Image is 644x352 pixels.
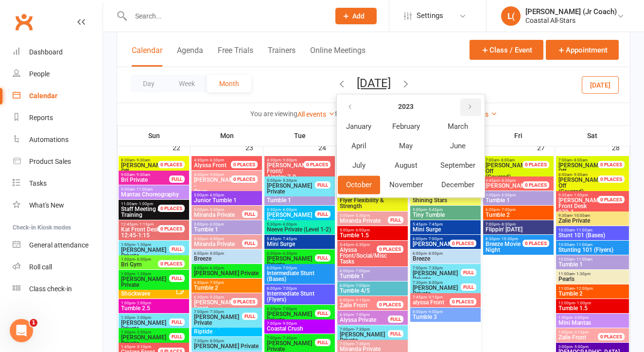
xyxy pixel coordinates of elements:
span: 12:45-1:15 [121,227,170,238]
input: Search... [128,9,323,23]
span: [PERSON_NAME] Private [121,247,170,259]
span: - 7:00pm [354,283,370,288]
span: 6:00pm [339,283,406,288]
span: Settings [417,5,443,27]
span: Training [121,206,170,218]
div: What's New [29,201,64,209]
a: Class kiosk mode [13,278,103,300]
span: 6:00pm [193,251,260,256]
span: Open [193,177,243,194]
button: Online Meetings [310,46,366,67]
span: July [352,161,366,170]
span: Zalie Front [340,302,367,309]
a: Roll call [13,256,103,278]
div: 0 PLACES [231,176,258,183]
span: [PERSON_NAME] Off [558,176,604,189]
span: Miranda Private [339,218,388,224]
span: November [389,180,423,189]
span: - 7:00pm [427,237,443,241]
button: April [338,137,380,155]
div: 0 PLACES [158,205,185,212]
span: - 1:30pm [135,272,151,276]
div: 24 [318,139,336,155]
div: 0 PLACES [450,298,476,305]
span: - 1:30pm [574,272,591,276]
span: alyssa Front [413,299,444,306]
span: Alyssa Front [194,162,226,169]
span: Front/Social/Misc Tasks [339,247,388,264]
span: [PERSON_NAME] Front Desk [558,197,604,210]
span: 5:45pm [412,222,479,227]
span: 6:00pm [266,286,333,291]
span: [PERSON_NAME] Private [121,276,170,288]
span: - 5:30pm [354,213,370,218]
span: 6:00pm [193,281,260,285]
span: Tumble 1 [558,262,627,267]
button: [DATE] [357,76,391,90]
span: 6:00pm [193,266,260,270]
button: January [338,117,380,136]
div: L( [501,6,521,26]
div: FULL [169,176,185,183]
button: October [338,176,380,194]
span: 9:00am [121,173,170,177]
button: Month [207,75,251,92]
span: 12:45pm [121,222,170,227]
span: [PERSON_NAME] Private [412,285,461,297]
div: FULL [169,246,185,253]
span: Zalie Private [558,218,627,224]
span: 5:45pm [339,243,388,247]
span: 6:30pm [193,295,243,299]
span: 9:30am [558,193,609,197]
span: Stunt 101 (Bases) [558,232,627,238]
span: 7:00pm [193,310,243,314]
span: - 9:30am [135,173,150,177]
span: September [440,161,475,170]
a: Tasks [13,173,103,194]
span: 5:30pm [266,208,315,212]
span: Breeze [193,256,260,262]
span: - 1:00pm [575,301,591,305]
a: Reports [13,107,103,129]
span: - 7:30pm [427,266,443,270]
span: 6:00pm [485,208,552,212]
span: 4:45pm [485,178,534,183]
span: [PERSON_NAME] Private [266,311,315,323]
span: - 6:00pm [208,193,224,197]
button: Agenda [177,46,203,67]
span: 1:00pm [121,243,170,247]
span: - 1:30pm [135,243,151,247]
span: Junior Tumble 1 [193,197,260,203]
span: - 6:00pm [208,237,224,241]
span: Tumble 4/5 [339,288,406,294]
span: 7:00am [485,158,534,162]
div: FULL [315,254,331,262]
span: - 8:30pm [500,178,516,183]
div: 0 PLACES [598,196,625,203]
button: August [381,156,431,175]
span: Miranda Private [193,212,243,218]
span: Shockwave [121,291,175,297]
span: - 12:00pm [574,286,593,291]
div: General attendance [29,241,88,249]
span: Ainsley 7-9 [266,162,315,180]
span: 8:30am [121,158,170,162]
button: Week [167,75,207,92]
span: [PERSON_NAME] [486,182,531,189]
span: - 6:30pm [354,243,370,247]
strong: 2023 [398,103,414,111]
button: July [338,156,380,175]
button: Day [131,75,167,92]
div: 0 PLACES [304,161,331,168]
span: 7:30pm [412,281,461,285]
span: Bri Private [121,177,170,183]
span: (Covered) [558,177,609,194]
div: 0 PLACES [598,161,625,168]
span: 5:30pm [266,222,333,227]
div: Tasks [29,179,47,187]
span: 6:00pm [266,251,315,256]
span: 1:00pm [121,272,170,276]
span: - 10:00am [572,213,590,218]
span: - 6:00pm [135,257,151,262]
span: 4:30pm [193,173,243,177]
